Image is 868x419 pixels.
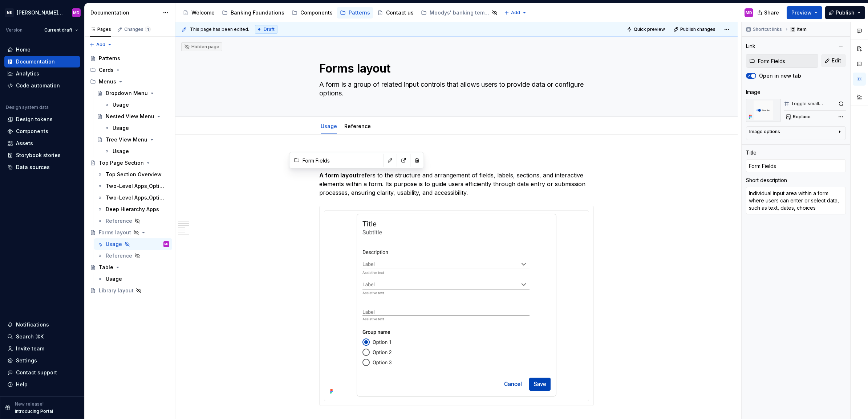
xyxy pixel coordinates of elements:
a: Usage [101,99,172,111]
div: Hidden page [184,44,219,50]
button: MB[PERSON_NAME] Banking Fusion Design SystemMD [1,5,83,20]
span: Add [511,10,520,16]
p: refers to the structure and arrangement of fields, labels, sections, and interactive elements wit... [319,171,594,197]
div: Menus [87,76,172,87]
span: Publish changes [680,26,715,32]
div: Contact us [386,9,414,16]
label: Open in new tab [759,72,801,79]
button: Current draft [41,25,81,35]
a: Two-Level Apps_Option 1 [94,180,172,192]
div: Reference [106,252,132,259]
div: Components [300,9,333,16]
a: Data sources [4,161,80,173]
div: Two-Level Apps_Option 1 [106,182,166,190]
a: Design tokens [4,114,80,125]
div: Tree View Menu [106,136,147,143]
div: Top Page Section [99,159,144,167]
a: Dropdown Menu [94,87,172,99]
span: Share [764,9,779,16]
div: Usage [113,124,129,132]
a: Top Page Section [87,157,172,169]
div: Usage [106,275,122,283]
div: Invite team [16,345,44,352]
div: Storybook stories [16,152,61,159]
span: Replace [793,114,811,120]
a: Reference [94,215,172,227]
div: Menus [99,78,116,85]
a: Welcome [180,7,218,19]
a: Usage [94,273,172,285]
div: Table [99,264,113,271]
div: Nested View Menu [106,113,154,120]
div: MD [73,10,80,16]
div: Cards [87,64,172,76]
a: Home [4,44,80,56]
a: Reference [344,123,371,129]
div: Top Section Overview [106,171,162,178]
div: Image [746,89,760,96]
button: Shortcut links [744,24,785,34]
span: Draft [264,26,275,32]
button: Publish changes [671,24,719,34]
div: Toggle small thumbnail [791,101,835,107]
a: Code automation [4,80,80,91]
a: Assets [4,137,80,149]
span: Quick preview [634,26,665,32]
span: Edit [832,57,841,64]
a: Top Section Overview [94,169,172,180]
a: Usage [101,122,172,134]
div: Design system data [6,104,49,110]
button: Quick preview [625,24,668,34]
a: Library layout [87,285,172,296]
div: Patterns [99,55,120,62]
div: Components [16,128,48,135]
button: Preview [787,6,822,19]
button: Add [87,40,114,50]
button: Search ⌘K [4,331,80,342]
div: Documentation [90,9,159,16]
button: Notifications [4,319,80,330]
button: Image options [749,129,843,137]
p: Introducing Portal [15,408,53,414]
div: Version [6,27,23,33]
textarea: A form is a group of related input controls that allows users to provide data or configure options. [318,79,592,99]
button: Add [502,8,529,18]
div: Reference [106,217,132,225]
a: Contact us [374,7,417,19]
div: Analytics [16,70,39,77]
div: Library layout [99,287,134,294]
button: Edit [821,54,846,67]
div: Page tree [87,53,172,296]
a: Documentation [4,56,80,67]
a: UsageMD [94,238,172,250]
div: Data sources [16,164,50,171]
div: Image options [749,129,780,135]
span: Current draft [44,27,72,33]
textarea: Forms layout [318,60,592,77]
div: Help [16,381,28,388]
div: Moodys' banking template [430,9,490,16]
button: Publish [825,6,865,19]
div: Usage [113,148,129,155]
div: Settings [16,357,37,364]
a: Storybook stories [4,149,80,161]
h1: Quick reference [319,152,594,165]
button: Help [4,379,80,390]
span: This page has been edited. [190,26,249,32]
div: MD [165,241,168,248]
div: MB [5,8,14,17]
a: Patterns [337,7,373,19]
a: Moodys' banking template [418,7,500,19]
div: Title [746,149,757,156]
div: Banking Foundations [231,9,284,16]
a: Usage [101,145,172,157]
a: Tree View Menu [94,134,172,145]
a: Reference [94,250,172,262]
button: Share [754,6,784,19]
div: Documentation [16,58,55,65]
img: 3032e2ae-18d8-49a9-b5fd-8b8e5bc7e082.png [746,99,781,122]
span: Preview [791,9,812,16]
div: Welcome [191,9,215,16]
a: Banking Foundations [219,7,287,19]
div: MD [746,10,752,16]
